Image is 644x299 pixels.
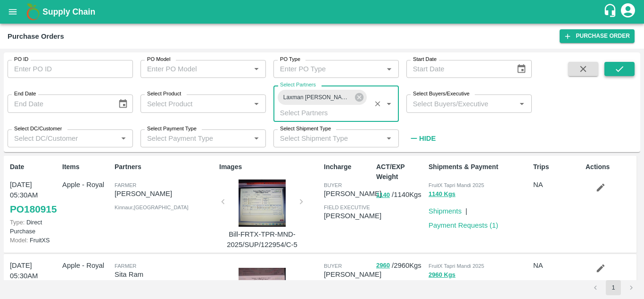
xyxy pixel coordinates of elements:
label: PO Type [280,56,300,63]
p: Apple - Royal [62,260,111,271]
p: [PERSON_NAME] [324,188,381,199]
button: Open [117,132,130,145]
span: Farmer [115,182,136,188]
div: account of current user [619,2,636,22]
span: FruitX Tapri Mandi 2025 [429,182,484,188]
button: Open [516,98,528,110]
button: Choose date [114,95,132,113]
p: Shipments & Payment [429,162,529,172]
button: Open [250,63,263,75]
div: Purchase Orders [8,30,64,43]
p: NA [533,260,582,271]
span: Model: [10,237,28,244]
label: Select DC/Customer [14,125,62,133]
a: Payment Requests (1) [429,222,498,229]
button: Open [250,132,263,145]
b: Supply Chain [42,7,95,17]
p: [DATE] 05:30AM [10,260,58,282]
p: Direct Purchase [10,218,58,236]
button: Open [250,98,263,110]
input: End Date [8,94,110,112]
label: End Date [14,90,36,98]
span: Kinnaur , [GEOGRAPHIC_DATA] [115,205,189,210]
label: Select Product [147,90,181,98]
p: Trips [533,162,582,172]
button: 2960 [376,260,390,271]
div: | [462,202,467,216]
p: Incharge [324,162,372,172]
strong: Hide [419,135,436,142]
input: Select DC/Customer [10,132,115,145]
a: Shipments [429,207,462,215]
div: Laxman [PERSON_NAME]-Shingnapur, [GEOGRAPHIC_DATA]-9766081430 [278,90,367,105]
p: Items [62,162,111,172]
label: PO Model [147,56,171,63]
p: [PERSON_NAME] [324,269,381,280]
p: NA [533,179,582,190]
input: Select Buyers/Executive [409,97,513,110]
p: Date [10,162,58,172]
span: field executive [324,205,370,210]
label: Select Partners [280,81,316,89]
label: PO ID [14,56,28,63]
p: [DATE] 05:30AM [10,179,58,201]
p: FruitXS [10,236,58,245]
input: Select Shipment Type [276,132,368,145]
button: Hide [406,130,438,146]
div: customer-support [603,3,619,20]
button: page 1 [606,280,621,295]
a: PO180915 [10,201,57,218]
span: Laxman [PERSON_NAME]-Shingnapur, [GEOGRAPHIC_DATA]-9766081430 [278,93,357,103]
p: Bill-FRTX-TPR-MND-2025/SUP/122954/C-5 [227,229,297,250]
label: Start Date [413,56,437,63]
input: Start Date [406,60,509,78]
p: Sita Ram [115,269,215,280]
p: / 2960 Kgs [376,260,425,271]
button: Clear [372,97,384,110]
input: Select Partners [276,106,368,119]
button: Open [383,132,395,145]
input: Enter PO Model [143,63,248,75]
input: Select Payment Type [143,132,235,145]
span: Type: [10,219,25,226]
nav: pagination navigation [586,280,640,295]
p: [PERSON_NAME] [324,211,381,221]
label: Select Shipment Type [280,125,331,133]
span: FruitX Tapri Mandi 2025 [429,263,484,269]
a: Purchase Order [560,29,635,43]
p: Images [219,162,320,172]
button: open drawer [2,1,24,23]
p: Apple - Royal [62,179,111,190]
input: Enter PO Type [276,63,380,75]
img: logo [24,2,42,21]
a: Supply Chain [42,5,603,18]
p: [PERSON_NAME] [115,188,215,199]
p: ACT/EXP Weight [376,162,425,182]
label: Select Payment Type [147,125,197,133]
button: 2960 Kgs [429,270,455,281]
input: Select Product [143,97,248,110]
button: Choose date [512,60,530,78]
input: Enter PO ID [8,60,133,78]
button: 1140 [376,190,390,201]
button: Open [383,63,395,75]
span: Farmer [115,263,136,269]
span: buyer [324,182,342,188]
span: buyer [324,263,342,269]
p: Actions [586,162,634,172]
button: 1140 Kgs [429,189,455,200]
button: Open [383,98,395,110]
label: Select Buyers/Executive [413,90,470,98]
p: Partners [115,162,215,172]
p: / 1140 Kgs [376,189,425,200]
